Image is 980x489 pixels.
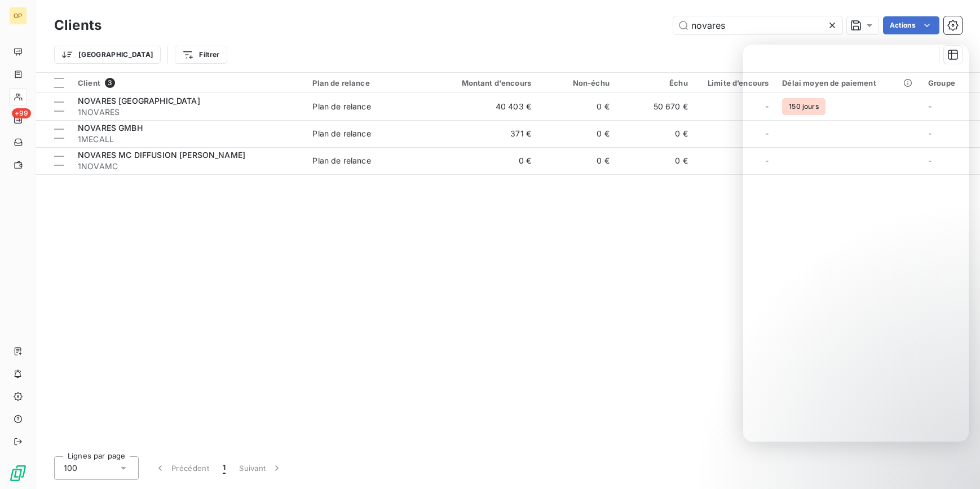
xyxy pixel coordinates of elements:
[232,456,289,480] button: Suivant
[216,456,232,480] button: 1
[616,120,695,147] td: 0 €
[673,16,842,34] input: Rechercher
[623,78,688,87] div: Échu
[148,456,216,480] button: Précédent
[538,120,616,147] td: 0 €
[78,78,100,87] span: Client
[78,96,200,105] span: NOVARES [GEOGRAPHIC_DATA]
[78,134,299,145] span: 1MECALL
[78,107,299,118] span: 1NOVARES
[312,78,426,87] div: Plan de relance
[538,147,616,174] td: 0 €
[312,155,370,166] div: Plan de relance
[78,161,299,172] span: 1NOVAMC
[54,15,101,36] h3: Clients
[175,46,227,64] button: Filtrer
[12,108,31,118] span: +99
[312,128,370,139] div: Plan de relance
[616,93,695,120] td: 50 670 €
[54,46,161,64] button: [GEOGRAPHIC_DATA]
[942,451,969,478] iframe: Intercom live chat
[312,101,370,112] div: Plan de relance
[743,45,969,442] iframe: Intercom live chat
[78,123,143,133] span: NOVARES GMBH
[701,78,769,87] div: Limite d’encours
[433,93,538,120] td: 40 403 €
[9,464,27,482] img: Logo LeanPay
[105,78,115,88] span: 3
[9,7,27,25] div: OP
[433,147,538,174] td: 0 €
[616,147,695,174] td: 0 €
[545,78,610,87] div: Non-échu
[883,16,939,34] button: Actions
[440,78,531,87] div: Montant d'encours
[223,462,226,474] span: 1
[78,150,245,160] span: NOVARES MC DIFFUSION [PERSON_NAME]
[64,462,77,474] span: 100
[433,120,538,147] td: 371 €
[538,93,616,120] td: 0 €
